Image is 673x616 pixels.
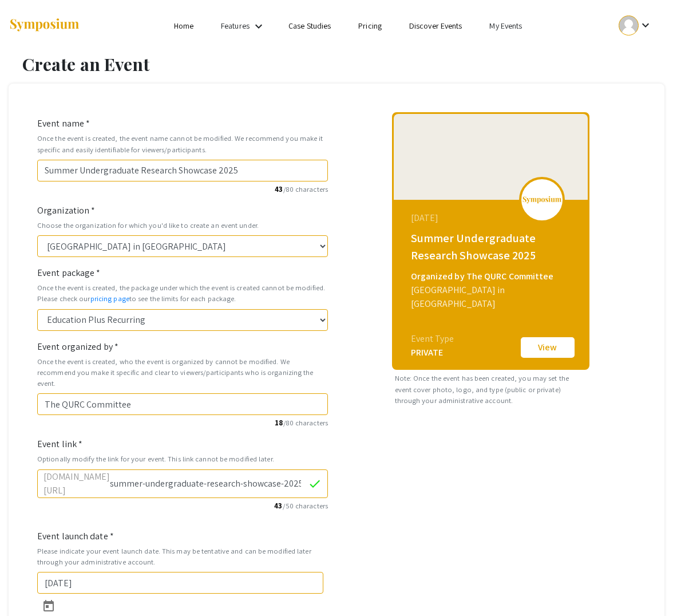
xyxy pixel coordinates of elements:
label: [DOMAIN_NAME][URL] [43,470,110,497]
div: [DATE] [411,211,573,225]
img: Symposium by ForagerOne [9,18,80,33]
mat-icon: Expand Features list [252,19,266,33]
small: Once the event is created, the package under which the event is created cannot be modified. Pleas... [37,282,328,304]
button: View [519,335,576,360]
label: Event link * [37,437,82,451]
iframe: Chat [9,564,49,607]
label: Event launch date * [37,530,114,543]
button: Expand account dropdown [607,13,664,38]
small: Note: Once the event has been created, you may set the event cover photo, logo, and type (public ... [392,370,589,409]
span: 43 [275,184,283,194]
label: Organization * [37,204,95,218]
small: /50 characters [37,500,328,511]
small: Once the event is created, who the event is organized by cannot be modified. We recommend you mak... [37,356,328,389]
small: /80 characters [37,417,328,428]
span: 43 [274,501,282,511]
div: PRIVATE [411,346,454,360]
small: Please indicate your event launch date. This may be tentative and can be modified later through y... [37,546,328,567]
div: Organized by The QURC Committee [411,270,573,283]
a: Features [221,21,250,31]
label: Event name * [37,117,90,131]
label: Event package * [37,266,101,280]
a: pricing page [90,294,129,303]
small: Optionally modify the link for your event. This link cannot be modified later. [37,453,328,464]
label: Event organized by * [37,340,118,354]
span: 18 [275,418,283,428]
img: logo_v2.png [522,196,562,204]
a: Case Studies [288,21,331,31]
a: Home [174,21,193,31]
small: /80 characters [37,184,328,195]
div: Summer Undergraduate Research Showcase 2025 [411,230,573,264]
h1: Create an Event [22,54,664,74]
a: Pricing [358,21,382,31]
div: [GEOGRAPHIC_DATA] in [GEOGRAPHIC_DATA] [411,283,573,311]
a: My Events [489,21,522,31]
div: Event Type [411,332,454,346]
small: Once the event is created, the event name cannot be modified. We recommend you make it specific a... [37,133,328,155]
small: Choose the organization for which you'd like to create an event under. [37,220,328,231]
mat-icon: Expand account dropdown [639,18,652,32]
a: Discover Events [409,21,462,31]
mat-icon: check [308,477,322,491]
